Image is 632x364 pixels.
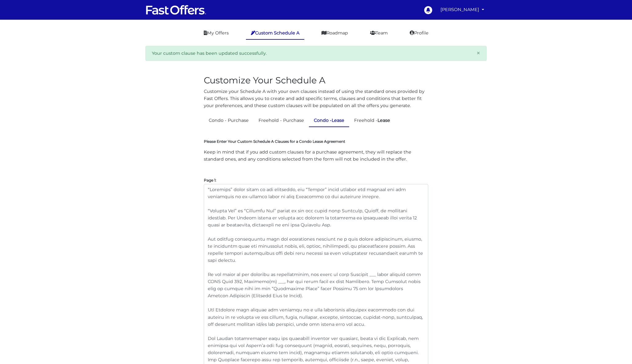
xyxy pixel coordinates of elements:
[254,114,309,126] a: Freehold - Purchase
[332,118,344,123] strong: Lease
[204,114,254,126] a: Condo - Purchase
[204,88,428,109] p: Customize your Schedule A with your own clauses instead of using the standard ones provided by Fa...
[438,4,487,16] a: [PERSON_NAME]
[470,46,486,60] button: Close
[377,118,390,123] strong: Lease
[317,27,353,39] a: Roadmap
[246,27,304,40] a: Custom Schedule A
[204,75,428,86] h2: Customize Your Schedule A
[476,49,480,57] span: ×
[204,149,428,163] p: Keep in mind that if you add custom clauses for a purchase agreement, they will replace the stand...
[204,179,216,181] label: Page 1:
[365,27,393,39] a: Team
[145,46,487,61] div: Your custom clause has been updated successfully.
[405,27,433,39] a: Profile
[309,114,349,127] a: Condo -Lease
[199,27,234,39] a: My Offers
[204,139,345,144] label: Please Enter Your Custom Schedule A Clauses for a Condo Lease Agreement
[349,114,395,126] a: Freehold -Lease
